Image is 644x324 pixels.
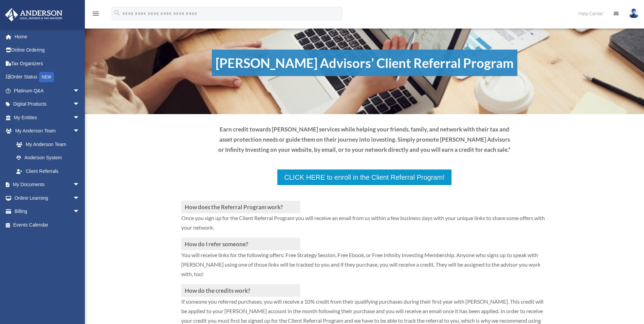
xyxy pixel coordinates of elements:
[73,191,87,205] span: arrow_drop_down
[218,124,511,155] p: Earn credit towards [PERSON_NAME] services while helping your friends, family, and network with t...
[5,218,90,232] a: Events Calendar
[3,8,65,21] img: Anderson Advisors Platinum Portal
[5,97,90,111] a: Digital Productsarrow_drop_down
[277,169,452,186] a: CLICK HERE to enroll in the Client Referral Program!
[5,191,90,205] a: Online Learningarrow_drop_down
[73,178,87,192] span: arrow_drop_down
[10,138,90,151] a: My Anderson Team
[181,213,548,238] p: Once you sign up for the Client Referral Program you will receive an email from us within a few b...
[5,205,90,218] a: Billingarrow_drop_down
[73,124,87,138] span: arrow_drop_down
[212,50,517,76] h1: [PERSON_NAME] Advisors’ Client Referral Program
[5,124,90,138] a: My Anderson Teamarrow_drop_down
[10,151,90,165] a: Anderson System
[39,72,54,82] div: NEW
[5,70,90,84] a: Order StatusNEW
[181,250,548,284] p: You will receive links for the following offers: Free Strategy Session, Free Ebook, or Free Infin...
[92,10,100,18] i: menu
[5,30,90,43] a: Home
[181,238,300,250] h3: How do I refer someone?
[181,201,300,213] h3: How does the Referral Program work?
[5,43,90,57] a: Online Ordering
[113,9,121,17] i: search
[5,57,90,70] a: Tax Organizers
[73,97,87,111] span: arrow_drop_down
[5,84,90,97] a: Platinum Q&Aarrow_drop_down
[73,111,87,125] span: arrow_drop_down
[92,12,100,18] a: menu
[10,164,87,178] a: Client Referrals
[73,84,87,98] span: arrow_drop_down
[73,205,87,219] span: arrow_drop_down
[5,178,90,192] a: My Documentsarrow_drop_down
[629,8,639,18] img: User Pic
[5,111,90,124] a: My Entitiesarrow_drop_down
[181,284,300,297] h3: How do the credits work?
